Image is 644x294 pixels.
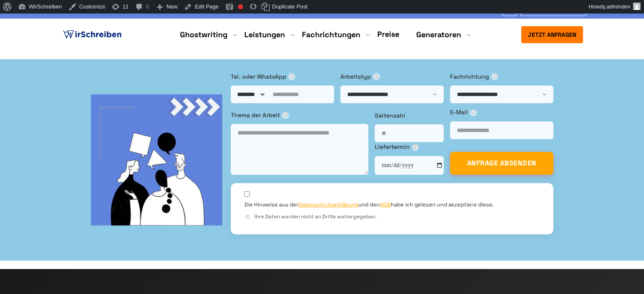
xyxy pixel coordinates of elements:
[340,72,444,81] label: Arbeitstyp
[299,201,358,208] a: Datenschutzerklärung
[244,30,285,40] a: Leistungen
[61,28,123,41] img: logo ghostwriter-österreich
[380,201,391,208] a: AGB
[231,72,334,81] label: Tel. oder WhatsApp
[416,30,461,40] a: Generatoren
[450,152,553,175] button: ANFRAGE ABSENDEN
[375,142,444,151] label: Liefertermin
[282,112,289,118] span: ⓘ
[302,30,360,40] a: Fachrichtungen
[244,213,540,221] div: Ihre Daten werden nicht an Dritte weitergegeben.
[180,30,227,40] a: Ghostwriting
[231,110,368,120] label: Thema der Arbeit
[244,201,494,209] label: Die Hinweise aus der und den habe ich gelesen und akzeptiere diese.
[244,214,251,220] span: ⓘ
[450,72,553,81] label: Fachrichtung
[375,111,444,120] label: Seitenzahl
[238,4,243,9] div: Focus keyphrase not set
[607,3,630,10] span: admindev
[288,73,295,80] span: ⓘ
[521,26,583,43] button: Jetzt anfragen
[450,107,553,117] label: E-Mail
[470,109,477,116] span: ⓘ
[377,29,399,39] a: Preise
[412,144,419,151] span: ⓘ
[373,73,380,80] span: ⓘ
[491,73,498,80] span: ⓘ
[91,94,222,225] img: bg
